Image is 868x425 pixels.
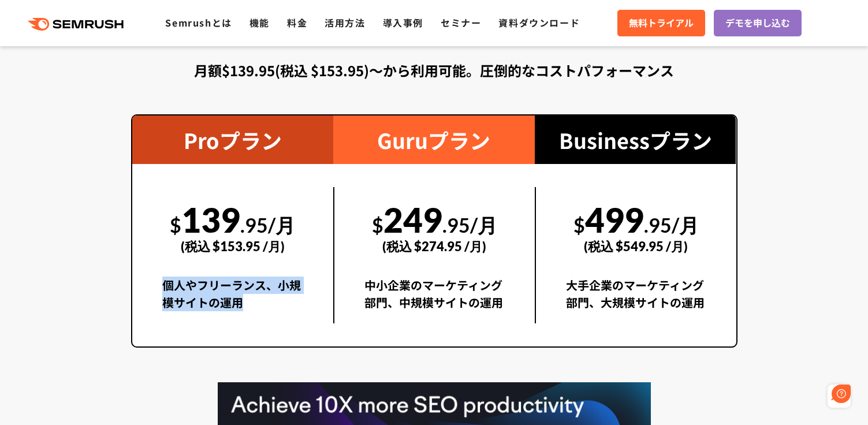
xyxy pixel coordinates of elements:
[573,213,585,237] span: $
[364,277,505,323] div: 中小企業のマーケティング部門、中規模サイトの運用
[240,213,295,237] span: .95/月
[333,115,535,164] div: Guruプラン
[162,277,304,323] div: 個人やフリーランス、小規模サイトの運用
[629,16,694,31] span: 無料トライアル
[535,115,736,164] div: Businessプラン
[725,16,790,31] span: デモを申し込む
[442,213,497,237] span: .95/月
[364,226,505,267] div: (税込 $274.95 /月)
[162,187,304,267] div: 139
[372,213,383,237] span: $
[287,16,307,29] a: 料金
[441,16,481,29] a: セミナー
[162,226,304,267] div: (税込 $153.95 /月)
[383,16,423,29] a: 導入事例
[566,277,706,323] div: 大手企業のマーケティング部門、大規模サイトの運用
[249,16,270,29] a: 機能
[644,213,699,237] span: .95/月
[498,16,580,29] a: 資料ダウンロード
[325,16,365,29] a: 活用方法
[765,380,855,412] iframe: Help widget launcher
[714,10,802,36] a: デモを申し込む
[617,10,705,36] a: 無料トライアル
[566,187,706,267] div: 499
[170,213,181,237] span: $
[165,16,232,29] a: Semrushとは
[131,60,737,81] div: 月額$139.95(税込 $153.95)〜から利用可能。圧倒的なコストパフォーマンス
[132,115,334,164] div: Proプラン
[364,187,505,267] div: 249
[566,226,706,267] div: (税込 $549.95 /月)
